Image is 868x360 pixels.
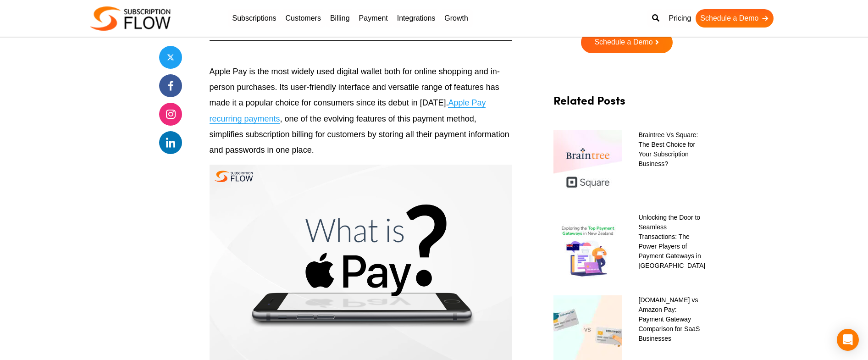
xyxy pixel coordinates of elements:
a: [DOMAIN_NAME] vs Amazon Pay: Payment Gateway Comparison for SaaS Businesses [630,295,700,343]
a: Schedule a Demo [581,32,673,53]
a: Billing [326,9,354,28]
a: Integrations [393,9,440,28]
p: Apple Pay is the most widely used digital wallet both for online shopping and in-person purchases... [210,64,512,158]
img: payment gateway in New Zealand [553,213,622,282]
img: Braintree vs Square [553,130,622,199]
a: Schedule a Demo [696,9,773,28]
span: Schedule a Demo [594,39,652,46]
a: Braintree Vs Square: The Best Choice for Your Subscription Business? [630,130,700,169]
h2: Related Posts [553,94,700,116]
a: Subscriptions [228,9,281,28]
a: Growth [440,9,473,28]
a: Unlocking the Door to Seamless Transactions: The Power Players of Payment Gateways in [GEOGRAPHIC... [630,213,700,271]
img: Subscriptionflow [90,6,171,31]
a: Payment [354,9,393,28]
a: Customers [281,9,326,28]
a: Apple Pay recurring payments [210,98,486,123]
div: Open Intercom Messenger [837,329,859,351]
a: Pricing [664,9,696,28]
